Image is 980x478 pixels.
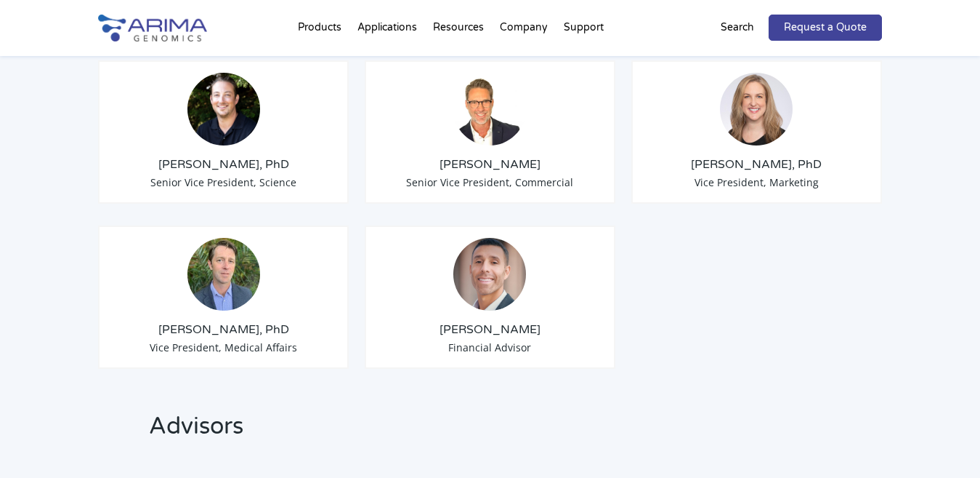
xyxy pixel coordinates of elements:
p: Search [721,18,754,37]
img: Anthony-Schmitt_Arima-Genomics.png [187,73,260,146]
h3: [PERSON_NAME], PhD [644,156,870,172]
h3: [PERSON_NAME] [377,156,603,172]
span: Vice President, Medical Affairs [150,340,297,354]
img: A.-Seltser-Headshot.jpeg [453,238,526,311]
span: Senior Vice President, Commercial [406,175,573,189]
h2: Advisors [149,410,469,454]
img: 1632501909860.jpeg [187,238,260,311]
img: 19364919-cf75-45a2-a608-1b8b29f8b955.jpg [720,73,793,146]
a: Request a Quote [769,15,882,41]
span: Senior Vice President, Science [150,175,296,189]
img: Arima-Genomics-logo [98,15,207,41]
span: Vice President, Marketing [694,175,819,189]
img: David-Duvall-Headshot.jpg [453,73,526,146]
span: Financial Advisor [448,340,531,354]
h3: [PERSON_NAME], PhD [110,156,336,172]
h3: [PERSON_NAME], PhD [110,322,336,338]
h3: [PERSON_NAME] [377,322,603,338]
